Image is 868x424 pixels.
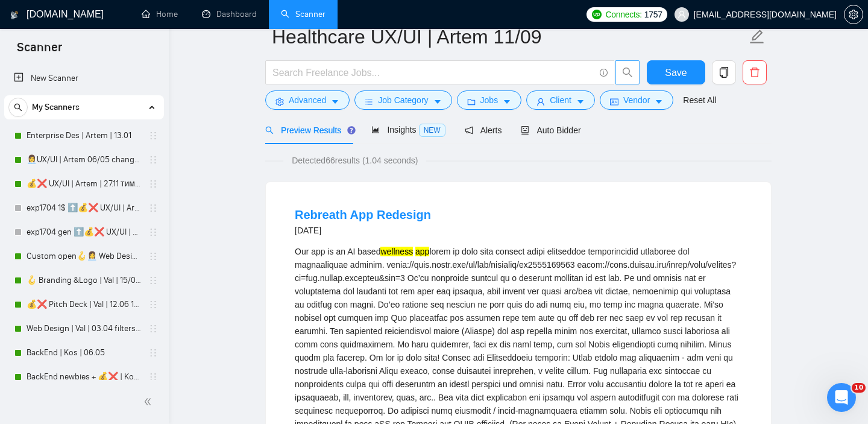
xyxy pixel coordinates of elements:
[526,90,595,110] button: userClientcaret-down
[9,103,27,112] span: search
[371,125,380,134] span: area-chart
[265,90,350,110] button: settingAdvancedcaret-down
[10,5,19,25] img: logo
[202,9,257,19] a: dashboardDashboard
[27,244,141,268] a: Custom open🪝👩‍💼 Web Design | Artem 11/10 other start
[148,276,158,285] span: holder
[467,97,476,106] span: folder
[272,22,747,52] input: Scanner name...
[27,365,141,389] a: BackEnd newbies + 💰❌ | Kos | 06.05
[27,124,141,148] a: Enterprise Des | Artem | 13.01
[27,293,141,317] a: 💰❌ Pitch Deck | Val | 12.06 16% view
[27,172,141,196] a: 💰❌ UX/UI | Artem | 27.11 тимчасово вимкнула
[600,90,673,110] button: idcardVendorcaret-down
[365,97,373,106] span: bars
[7,39,72,64] span: Scanner
[536,97,545,106] span: user
[615,60,640,84] button: search
[623,93,650,107] span: Vendor
[27,196,141,220] a: exp1704 1$ ⬆️💰❌ UX/UI | Artem
[844,10,863,19] a: setting
[14,66,154,90] a: New Scanner
[852,383,866,393] span: 10
[148,203,158,213] span: holder
[265,125,352,135] span: Preview Results
[678,10,686,19] span: user
[8,98,28,117] button: search
[272,65,594,80] input: Search Freelance Jobs...
[592,10,602,19] img: upwork-logo.png
[148,348,158,358] span: holder
[550,93,571,107] span: Client
[610,97,618,106] span: idcard
[148,155,158,165] span: holder
[283,154,426,167] span: Detected 66 results (1.04 seconds)
[644,8,662,21] span: 1757
[433,97,442,106] span: caret-down
[465,126,473,134] span: notification
[378,93,428,107] span: Job Category
[295,223,431,238] div: [DATE]
[148,131,158,141] span: holder
[503,97,511,106] span: caret-down
[148,324,158,334] span: holder
[712,60,736,84] button: copy
[148,372,158,382] span: holder
[380,247,413,256] mark: wellness
[844,5,863,24] button: setting
[521,125,580,135] span: Auto Bidder
[683,93,716,107] a: Reset All
[27,268,141,293] a: 🪝 Branding &Logo | Val | 15/05 added other end
[148,300,158,309] span: holder
[354,90,451,110] button: barsJob Categorycaret-down
[32,95,80,119] span: My Scanners
[27,341,141,365] a: BackEnd | Kos | 06.05
[143,396,156,408] span: double-left
[281,9,325,19] a: searchScanner
[521,126,529,134] span: robot
[844,10,863,19] span: setting
[655,97,663,106] span: caret-down
[265,126,274,134] span: search
[419,124,445,137] span: NEW
[465,125,502,135] span: Alerts
[827,383,856,412] iframe: Intercom live chat
[148,252,158,261] span: holder
[371,125,445,134] span: Insights
[415,247,429,256] mark: app
[616,67,639,78] span: search
[142,9,178,19] a: homeHome
[275,97,284,106] span: setting
[743,67,766,78] span: delete
[4,66,164,90] li: New Scanner
[27,148,141,172] a: 👩‍💼UX/UI | Artem 06/05 changed start
[457,90,522,110] button: folderJobscaret-down
[576,97,585,106] span: caret-down
[712,67,735,78] span: copy
[749,29,765,45] span: edit
[331,97,339,106] span: caret-down
[647,60,705,84] button: Save
[600,69,608,77] span: info-circle
[148,227,158,237] span: holder
[148,179,158,189] span: holder
[743,60,767,84] button: delete
[346,125,357,136] div: Tooltip anchor
[27,317,141,341] a: Web Design | Val | 03.04 filters changed
[665,65,687,80] span: Save
[295,208,431,221] a: Rebreath App Redesign
[480,93,498,107] span: Jobs
[605,8,641,21] span: Connects:
[27,220,141,244] a: exp1704 gen ⬆️💰❌ UX/UI | Artem
[289,93,326,107] span: Advanced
